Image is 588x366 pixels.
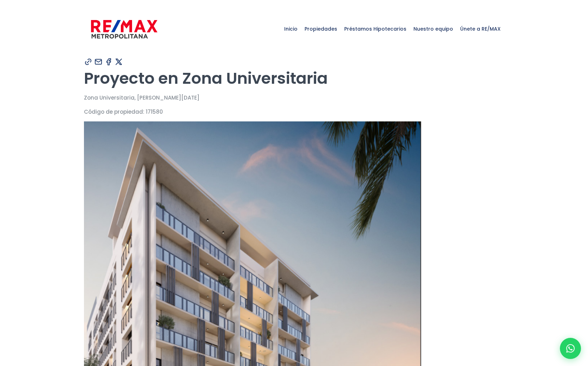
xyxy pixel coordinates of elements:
[457,18,504,39] span: Únete a RE/MAX
[84,93,504,102] p: Zona Universitaria, [PERSON_NAME][DATE]
[301,18,341,39] span: Propiedades
[341,18,410,39] span: Préstamos Hipotecarios
[341,11,410,46] a: Préstamos Hipotecarios
[84,108,144,115] span: Código de propiedad:
[457,11,504,46] a: Únete a RE/MAX
[94,57,103,66] img: Compartir
[281,18,301,39] span: Inicio
[410,18,457,39] span: Nuestro equipo
[84,57,93,66] img: Compartir
[115,57,123,66] img: Compartir
[301,11,341,46] a: Propiedades
[281,11,301,46] a: Inicio
[410,11,457,46] a: Nuestro equipo
[91,19,157,40] img: remax-metropolitana-logo
[104,57,113,66] img: Compartir
[91,11,157,46] a: RE/MAX Metropolitana
[84,69,504,88] h1: Proyecto en Zona Universitaria
[146,108,163,115] span: 171580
